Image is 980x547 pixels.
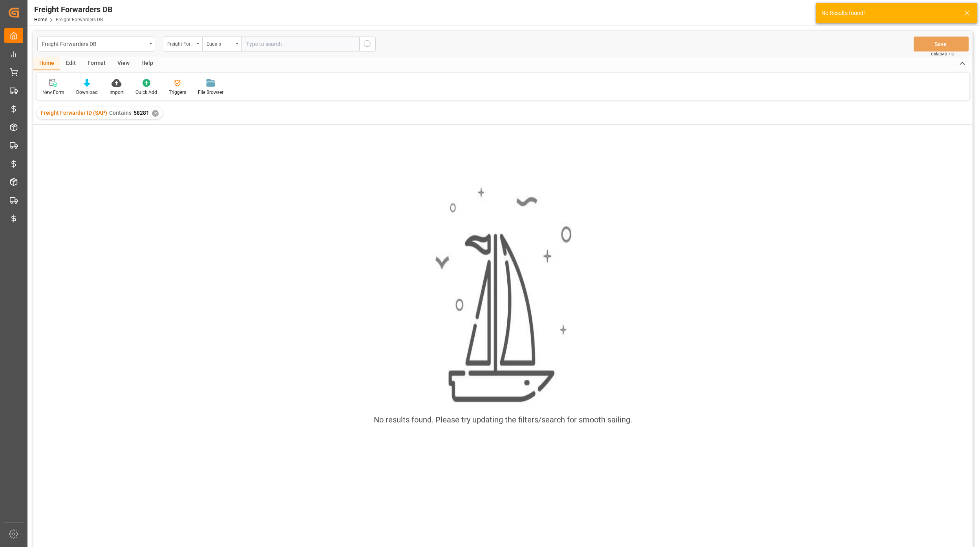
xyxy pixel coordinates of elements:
[152,110,159,117] div: ✕
[76,89,98,96] div: Download
[41,110,107,116] span: Freight Forwarder ID (SAP)
[198,89,223,96] div: File Browser
[207,39,233,48] div: Equals
[133,110,149,116] span: 58281
[135,89,157,96] div: Quick Add
[434,185,572,404] img: smooth_sailing.jpeg
[914,37,969,51] button: Save
[34,4,113,15] div: Freight Forwarders DB
[241,37,359,51] input: Type to search
[33,57,60,70] div: Home
[42,89,64,96] div: New Form
[42,39,146,48] div: Freight Forwarders DB
[82,57,112,70] div: Format
[60,57,82,70] div: Edit
[112,57,135,70] div: View
[34,17,47,22] a: Home
[169,89,186,96] div: Triggers
[359,37,376,51] button: search button
[821,9,956,17] div: No Results found!
[110,89,124,96] div: Import
[163,37,202,51] button: open menu
[202,37,241,51] button: open menu
[37,37,155,51] button: open menu
[109,110,132,116] span: Contains
[374,414,632,426] div: No results found. Please try updating the filters/search for smooth sailing.
[167,39,194,48] div: Freight Forwarder ID (SAP)
[135,57,159,70] div: Help
[931,51,954,57] span: Ctrl/CMD + S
